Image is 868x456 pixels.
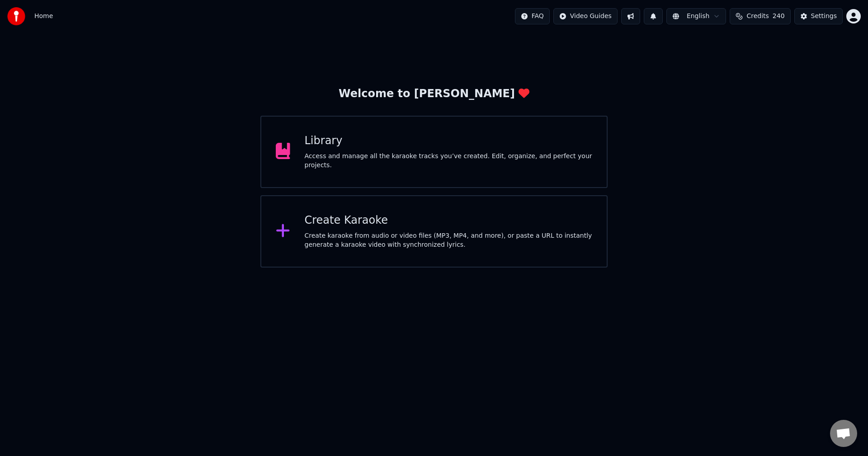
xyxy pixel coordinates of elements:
div: Settings [811,12,837,21]
nav: breadcrumb [34,12,53,21]
span: Credits [746,12,769,21]
div: Access and manage all the karaoke tracks you’ve created. Edit, organize, and perfect your projects. [305,152,593,170]
span: Home [34,12,53,21]
img: youka [7,7,25,25]
button: FAQ [515,8,550,24]
a: Otevřený chat [830,420,857,447]
button: Video Guides [553,8,618,24]
div: Library [305,134,593,148]
button: Settings [794,8,843,24]
div: Create karaoke from audio or video files (MP3, MP4, and more), or paste a URL to instantly genera... [305,231,593,249]
div: Create Karaoke [305,213,593,228]
span: 240 [773,12,785,21]
div: Welcome to [PERSON_NAME] [339,87,529,101]
button: Credits240 [730,8,790,24]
